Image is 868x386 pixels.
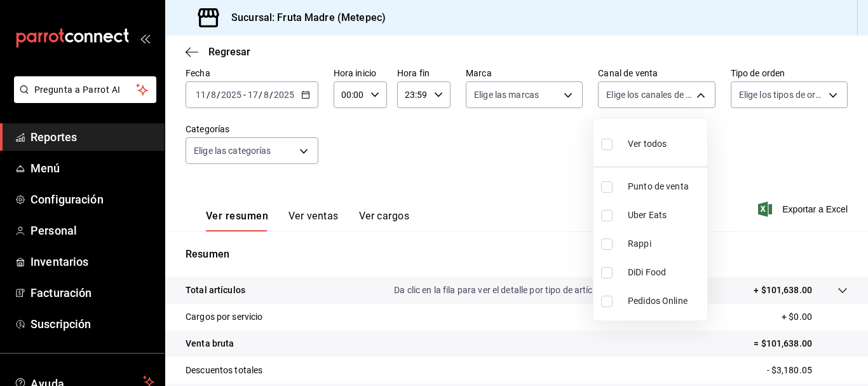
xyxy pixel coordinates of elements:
span: Uber Eats [628,209,702,222]
span: Pedidos Online [628,294,702,308]
span: DiDi Food [628,266,702,279]
span: Rappi [628,237,702,251]
span: Ver todos [628,137,667,151]
span: Punto de venta [628,180,702,193]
